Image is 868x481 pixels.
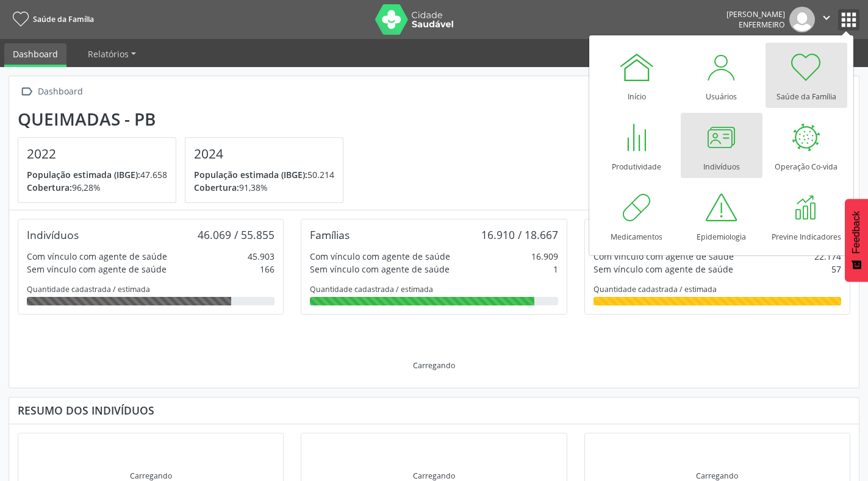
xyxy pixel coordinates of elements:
[831,263,841,276] div: 57
[681,43,762,108] a: Usuários
[310,228,350,241] div: Famílias
[596,183,678,248] a: Medicamentos
[481,228,558,241] div: 16.910 / 18.667
[35,83,85,101] div: Dashboard
[27,168,167,181] p: 47.658
[27,263,167,276] div: Sem vínculo com agente de saúde
[594,284,841,294] div: Quantidade cadastrada / estimada
[79,43,145,65] a: Relatórios
[27,284,274,294] div: Quantidade cadastrada / estimada
[553,263,558,276] div: 1
[726,9,785,20] div: [PERSON_NAME]
[27,228,79,241] div: Indivíduos
[260,263,274,276] div: 166
[594,250,734,263] div: Com vínculo com agente de saúde
[596,43,678,108] a: Início
[248,250,274,263] div: 45.903
[766,113,847,178] a: Operação Co-vida
[838,9,859,30] button: apps
[88,48,129,60] span: Relatórios
[531,250,558,263] div: 16.909
[18,404,850,417] div: Resumo dos indivíduos
[851,211,862,254] span: Feedback
[310,284,558,294] div: Quantidade cadastrada / estimada
[198,228,274,241] div: 46.069 / 55.855
[18,83,35,101] i: 
[33,14,94,24] span: Saúde da Família
[194,146,334,162] h4: 2024
[814,250,841,263] div: 22.174
[194,181,334,194] p: 91,38%
[413,360,455,371] div: Carregando
[696,471,738,481] div: Carregando
[27,146,167,162] h4: 2022
[681,113,762,178] a: Indivíduos
[194,169,307,180] span: População estimada (IBGE):
[18,83,85,101] a:  Dashboard
[766,183,847,248] a: Previne Indicadores
[815,7,838,32] button: 
[310,263,450,276] div: Sem vínculo com agente de saúde
[413,471,455,481] div: Carregando
[27,169,140,180] span: População estimada (IBGE):
[594,263,733,276] div: Sem vínculo com agente de saúde
[820,11,833,24] i: 
[27,182,72,193] span: Cobertura:
[845,199,868,282] button: Feedback - Mostrar pesquisa
[9,9,94,29] a: Saúde da Família
[18,109,352,129] div: Queimadas - PB
[27,250,167,263] div: Com vínculo com agente de saúde
[27,181,167,194] p: 96,28%
[310,250,450,263] div: Com vínculo com agente de saúde
[4,43,66,67] a: Dashboard
[766,43,847,108] a: Saúde da Família
[596,113,678,178] a: Produtividade
[194,182,239,193] span: Cobertura:
[194,168,334,181] p: 50.214
[130,471,172,481] div: Carregando
[789,7,815,32] img: img
[681,183,762,248] a: Epidemiologia
[739,20,785,30] span: Enfermeiro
